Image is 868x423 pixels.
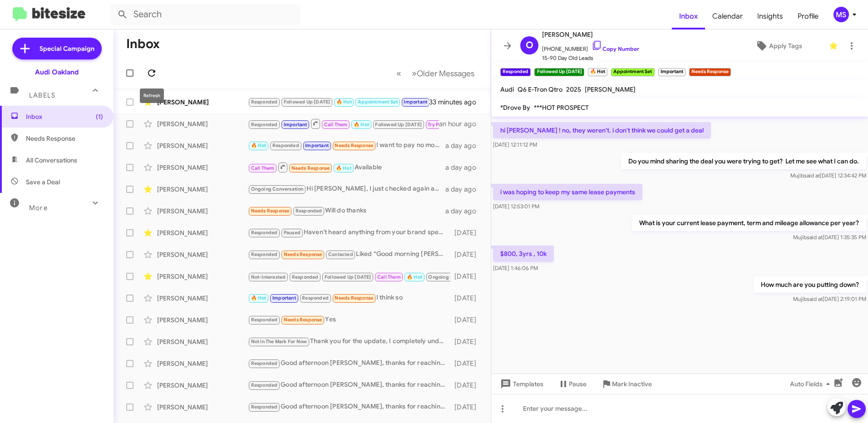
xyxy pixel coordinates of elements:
div: [PERSON_NAME] [157,207,248,216]
span: Profile [790,3,826,30]
span: Needs Response [291,165,330,171]
span: Responded [251,230,278,236]
span: Responded [302,295,329,301]
span: Needs Response [284,251,322,257]
small: 🔥 Hot [588,68,607,76]
div: [PERSON_NAME] [157,185,248,194]
span: [PHONE_NUMBER] [542,40,639,54]
span: ***HOT PROSPECT [534,103,589,112]
div: $800, 3yrs , 10k [248,97,429,107]
button: Templates [491,376,551,392]
small: Needs Response [689,68,731,76]
span: Important [404,99,427,105]
div: [PERSON_NAME] [157,228,248,237]
h1: Inbox [126,37,160,51]
span: said at [807,295,823,302]
span: Needs Response [26,134,103,143]
div: Haven’t heard anything from your brand specialist since last week so I'm assuming there is no nee... [248,227,450,238]
a: Inbox [672,3,705,30]
span: « [396,68,401,79]
div: [PERSON_NAME] [157,381,248,390]
p: hi [PERSON_NAME] ! no, they weren't. i don't think we could get a deal [493,122,711,138]
span: Needs Response [335,295,373,301]
span: Responded [296,208,322,214]
span: *Drove By [500,103,530,112]
div: a day ago [445,207,483,216]
div: I want to pay no more than $600/month [248,140,445,151]
div: a day ago [445,185,483,194]
span: Needs Response [251,208,290,214]
span: Audi [500,85,514,93]
span: Mujib [DATE] 1:35:35 PM [793,234,866,241]
span: [PERSON_NAME] [542,29,639,40]
a: Insights [750,3,790,30]
nav: Page navigation example [391,64,480,83]
span: Call Them [251,165,275,171]
span: Important [284,122,307,128]
div: a day ago [445,141,483,150]
span: Responded [251,251,278,257]
div: Hi [PERSON_NAME], I just checked again and the CR-V Hybrid you were looking at has already been s... [248,184,445,194]
div: Available [248,162,445,173]
div: [DATE] [450,337,483,346]
div: Good afternoon [PERSON_NAME], thanks for reaching out. We’d love to see the vehicle in person to ... [248,358,450,369]
span: Responded [251,317,278,323]
p: $800, 3yrs , 10k [493,246,554,262]
span: [DATE] 12:53:01 PM [493,203,539,210]
span: Paused [284,230,301,236]
span: Responded [292,274,319,280]
span: Needs Response [284,317,322,323]
div: Audi Oakland [35,68,79,77]
div: [DATE] [450,250,483,259]
span: Followed Up [DATE] [375,122,422,128]
span: Responded [251,99,278,105]
div: [PERSON_NAME] [157,119,248,128]
span: Followed Up [DATE] [325,274,371,280]
span: Mujib [DATE] 12:34:42 PM [790,172,866,179]
span: Mujib [DATE] 2:19:01 PM [793,295,866,302]
small: Followed Up [DATE] [534,68,584,76]
div: Yes [248,271,450,282]
a: Calendar [705,3,750,30]
div: [PERSON_NAME] [157,337,248,346]
span: Labels [29,91,55,99]
p: What is your current lease payment, term and mileage allowance per year? [632,215,866,231]
span: 🔥 Hot [336,99,352,105]
span: Call Them [377,274,401,280]
input: Search [110,4,301,25]
span: (1) [96,112,103,121]
span: More [29,204,48,212]
small: Important [658,68,686,76]
span: Special Campaign [39,44,94,53]
button: Mark Inactive [594,376,659,392]
div: [PERSON_NAME] [157,250,248,259]
span: Older Messages [417,69,474,79]
span: Responded [251,404,278,410]
span: O [526,38,533,53]
div: [DATE] [450,228,483,237]
span: Ongoing Conversation [251,186,304,192]
div: [PERSON_NAME] [157,294,248,303]
span: Apply Tags [769,38,802,54]
div: [PERSON_NAME] [157,141,248,150]
div: Thank you for the update, I completely understand. If anything changes down the road or you have ... [248,336,450,347]
span: Inbox [26,112,103,121]
a: Copy Number [592,45,639,52]
span: Q6 E-Tron Qtro [518,85,562,93]
span: Call Them [324,122,348,128]
span: 🔥 Hot [251,295,266,301]
span: Pause [569,376,587,392]
small: Responded [500,68,531,76]
div: [DATE] [450,359,483,368]
span: Templates [498,376,543,392]
a: Special Campaign [12,38,102,59]
small: Appointment Set [611,68,654,76]
p: Do you mind sharing the deal you were trying to get? Let me see what I can do. [621,153,866,169]
div: Refresh [140,89,164,103]
span: [DATE] 1:46:06 PM [493,265,538,271]
span: All Conversations [26,156,77,165]
span: Ongoing Conversation [428,274,481,280]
